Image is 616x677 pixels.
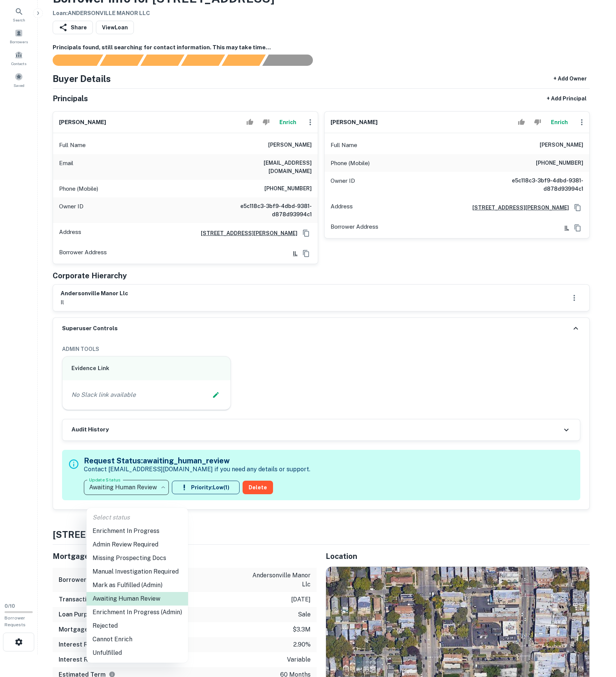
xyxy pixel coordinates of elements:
li: Mark as Fulfilled (Admin) [86,578,188,592]
li: Unfulfilled [86,646,188,660]
li: Manual Investigation Required [86,565,188,578]
li: Enrichment In Progress (Admin) [86,606,188,619]
li: Enrichment In Progress [86,524,188,538]
iframe: Chat Widget [578,617,616,653]
li: Admin Review Required [86,538,188,551]
li: Awaiting Human Review [86,592,188,606]
li: Rejected [86,619,188,633]
li: Cannot Enrich [86,633,188,646]
li: Missing Prospecting Docs [86,551,188,565]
